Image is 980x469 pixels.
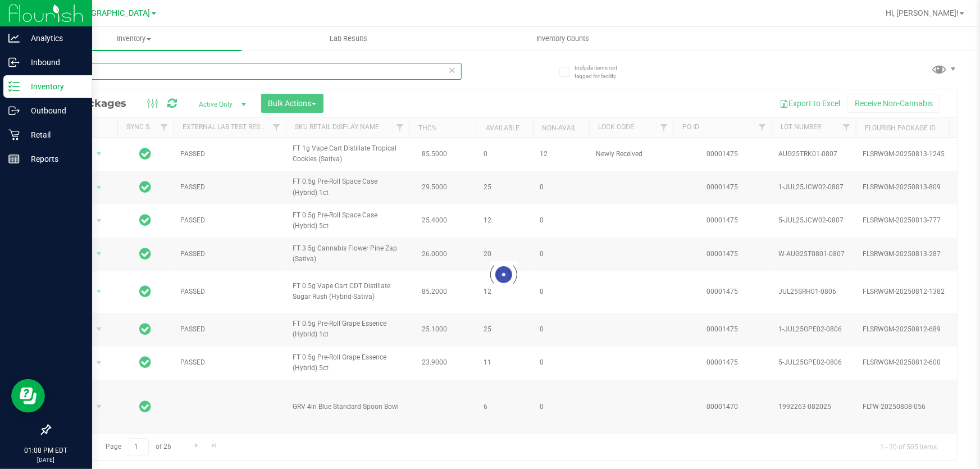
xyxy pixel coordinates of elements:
p: Retail [20,128,87,142]
inline-svg: Analytics [8,33,20,44]
span: Hi, [PERSON_NAME]! [886,8,959,17]
span: Include items not tagged for facility [575,63,631,80]
a: Lab Results [241,27,456,51]
span: Inventory Counts [522,34,605,44]
a: Inventory Counts [456,27,671,51]
p: Analytics [20,31,87,45]
inline-svg: Retail [8,129,20,140]
p: Inventory [20,80,87,93]
inline-svg: Inventory [8,81,20,92]
inline-svg: Outbound [8,105,20,116]
p: 01:08 PM EDT [5,445,87,456]
a: Inventory [27,27,241,51]
span: Clear [448,63,456,78]
span: [GEOGRAPHIC_DATA] [74,8,151,18]
p: Reports [20,152,87,166]
span: Lab Results [314,34,382,44]
iframe: Resource center [11,379,45,413]
input: Search Package ID, Item Name, SKU, Lot or Part Number... [49,63,462,80]
inline-svg: Reports [8,153,20,165]
p: [DATE] [5,456,87,464]
p: Outbound [20,104,87,117]
span: Inventory [27,34,241,44]
p: Inbound [20,56,87,69]
inline-svg: Inbound [8,57,20,68]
